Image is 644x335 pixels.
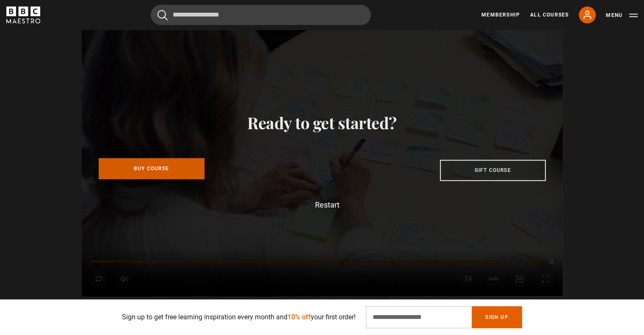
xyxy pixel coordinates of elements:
[472,306,522,328] button: Sign Up
[82,26,563,296] video-js: Video Player
[99,158,205,179] a: Buy Course
[6,6,40,23] svg: BBC Maestro
[151,5,371,25] input: Search
[158,10,168,20] button: Submit the search query
[530,11,569,19] a: All Courses
[481,11,520,19] a: Membership
[287,313,311,321] span: 10% off
[304,201,340,209] button: Restart
[606,11,638,19] button: Toggle navigation
[440,160,546,181] a: Gift course
[122,312,356,322] p: Sign up to get free learning inspiration every month and your first order!
[95,113,549,133] div: Ready to get started?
